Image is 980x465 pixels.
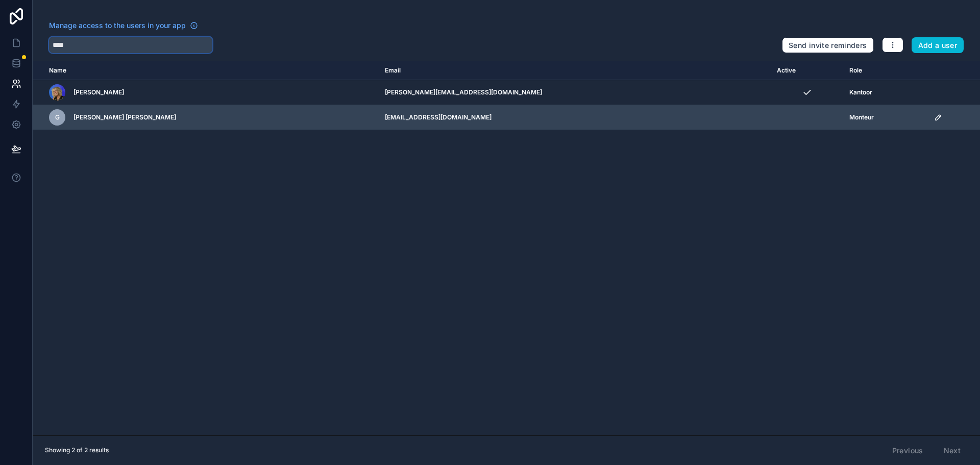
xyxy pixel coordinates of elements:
[379,80,771,105] td: [PERSON_NAME][EMAIL_ADDRESS][DOMAIN_NAME]
[45,446,109,454] span: Showing 2 of 2 results
[379,105,771,130] td: [EMAIL_ADDRESS][DOMAIN_NAME]
[49,20,198,31] a: Manage access to the users in your app
[73,113,176,121] span: [PERSON_NAME] [PERSON_NAME]
[73,88,124,96] span: [PERSON_NAME]
[782,37,873,54] button: Send invite reminders
[912,37,964,54] button: Add a user
[33,61,980,435] div: scrollable content
[849,113,874,121] span: Monteur
[33,61,379,80] th: Name
[49,20,186,31] span: Manage access to the users in your app
[843,61,928,80] th: Role
[771,61,843,80] th: Active
[849,88,872,96] span: Kantoor
[379,61,771,80] th: Email
[55,113,60,121] span: G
